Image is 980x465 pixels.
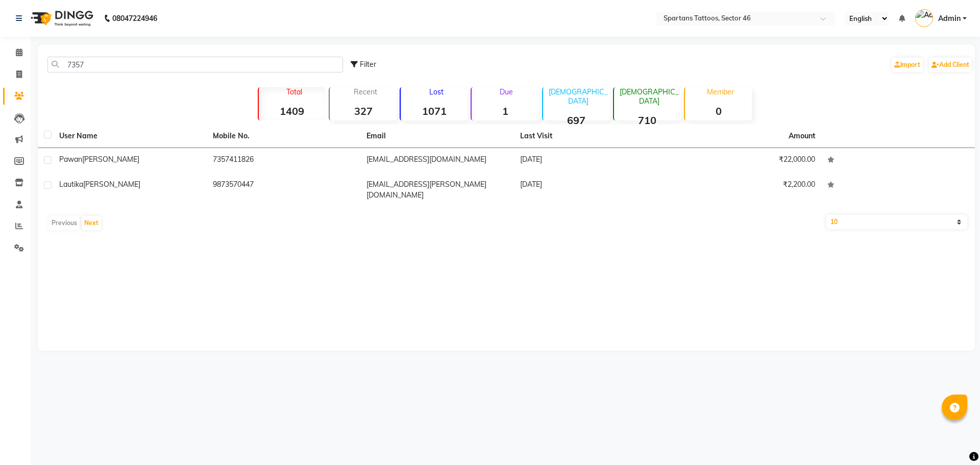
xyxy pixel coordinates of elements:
[514,173,668,207] td: [DATE]
[405,87,468,96] p: Lost
[938,13,961,24] span: Admin
[892,58,923,72] a: Import
[207,148,360,173] td: 7357411826
[929,58,972,72] a: Add Client
[53,125,207,148] th: User Name
[618,87,681,106] p: [DEMOGRAPHIC_DATA]
[330,105,397,117] strong: 327
[207,173,360,207] td: 9873570447
[360,60,376,69] span: Filter
[207,125,360,148] th: Mobile No.
[514,125,668,148] th: Last Visit
[937,424,970,455] iframe: chat widget
[614,114,681,127] strong: 710
[401,105,468,117] strong: 1071
[26,4,96,33] img: logo
[47,57,343,72] input: Search by Name/Mobile/Email/Code
[82,155,139,164] span: [PERSON_NAME]
[360,125,514,148] th: Email
[59,155,82,164] span: pawan
[668,148,821,173] td: ₹22,000.00
[668,173,821,207] td: ₹2,200.00
[259,105,326,117] strong: 1409
[334,87,397,96] p: Recent
[782,125,821,148] th: Amount
[263,87,326,96] p: Total
[472,105,538,117] strong: 1
[543,114,610,127] strong: 697
[514,148,668,173] td: [DATE]
[685,105,752,117] strong: 0
[689,87,752,96] p: Member
[112,4,157,33] b: 08047224946
[915,9,933,27] img: Admin
[360,173,514,207] td: [EMAIL_ADDRESS][PERSON_NAME][DOMAIN_NAME]
[82,216,101,230] button: Next
[360,148,514,173] td: [EMAIL_ADDRESS][DOMAIN_NAME]
[547,87,610,106] p: [DEMOGRAPHIC_DATA]
[83,180,140,189] span: [PERSON_NAME]
[474,87,538,96] p: Due
[59,180,83,189] span: Lautika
